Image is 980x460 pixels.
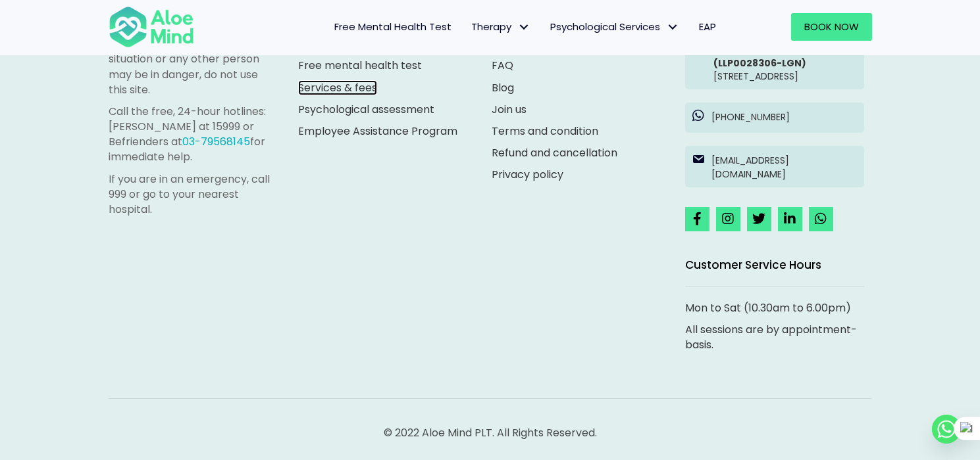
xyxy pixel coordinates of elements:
[685,257,821,273] span: Customer Service Hours
[109,425,872,440] p: © 2022 Aloe Mind PLT. All Rights Reserved.
[492,145,617,160] a: Refund and cancellation
[699,20,716,34] span: EAP
[492,58,513,73] a: FAQ
[711,154,858,181] p: [EMAIL_ADDRESS][DOMAIN_NAME]
[109,5,194,49] img: Aloe mind Logo
[109,104,272,165] p: Call the free, 24-hour hotlines: [PERSON_NAME] at 15999 or Befrienders at for immediate help.
[685,103,864,133] a: [PHONE_NUMBER]
[324,13,461,41] a: Free Mental Health Test
[492,80,514,95] a: Blog
[685,146,864,187] a: [EMAIL_ADDRESS][DOMAIN_NAME]
[685,300,864,315] p: Mon to Sat (10.30am to 6.00pm)
[471,20,530,34] span: Therapy
[298,58,422,73] a: Free mental health test
[211,13,726,41] nav: Menu
[685,322,864,352] p: All sessions are by appointment-basis.
[109,172,272,218] p: If you are in an emergency, call 999 or go to your nearest hospital.
[663,18,683,37] span: Psychological Services: submenu
[182,134,250,149] a: 03-79568145
[713,57,806,70] strong: (LLP0028306-LGN)
[298,102,434,117] a: Psychological assessment
[550,20,679,34] span: Psychological Services
[109,36,272,97] p: If you are in a life-threatening situation or any other person may be in danger, do not use this ...
[804,20,859,34] span: Book Now
[492,124,598,139] a: Terms and condition
[689,13,726,41] a: EAP
[492,102,527,117] a: Join us
[298,124,457,139] a: Employee Assistance Program
[461,13,540,41] a: TherapyTherapy: submenu
[334,20,451,34] span: Free Mental Health Test
[711,110,858,124] p: [PHONE_NUMBER]
[713,43,858,83] p: [STREET_ADDRESS]
[515,18,534,37] span: Therapy: submenu
[791,13,872,41] a: Book Now
[492,167,563,182] a: Privacy policy
[540,13,689,41] a: Psychological ServicesPsychological Services: submenu
[298,80,377,95] a: Services & fees
[932,415,961,444] a: Whatsapp
[685,36,864,89] a: Aloe Mind PLT(LLP0028306-LGN)[STREET_ADDRESS]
